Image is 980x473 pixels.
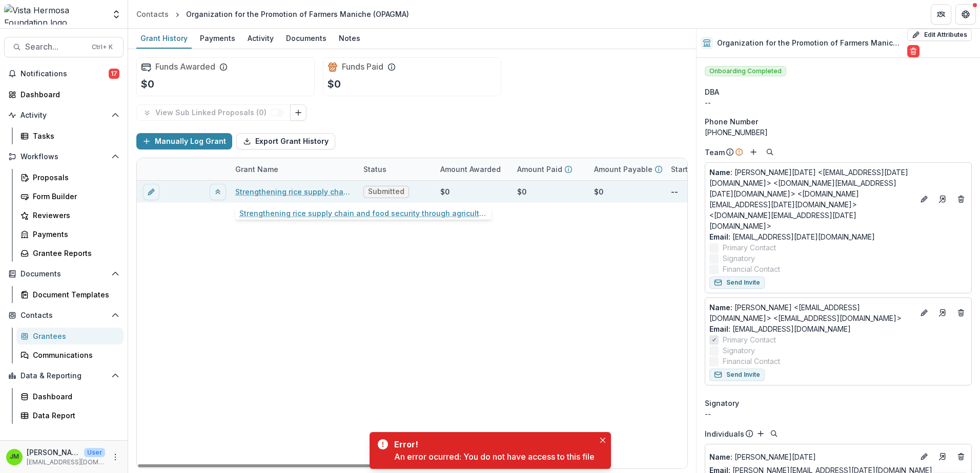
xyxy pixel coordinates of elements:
span: Name : [709,168,732,177]
span: Documents [21,270,107,278]
button: Send Invite [709,276,765,289]
div: Communications [33,350,115,360]
a: Email: [EMAIL_ADDRESS][DOMAIN_NAME] [709,324,851,334]
a: Name: [PERSON_NAME][DATE] <[EMAIL_ADDRESS][DATE][DOMAIN_NAME]> <[DOMAIN_NAME][EMAIL_ADDRESS][DATE... [709,167,914,231]
a: Email: [EMAIL_ADDRESS][DATE][DOMAIN_NAME] [709,231,875,242]
div: Payments [33,229,115,240]
a: Reviewers [16,207,124,224]
div: Status [357,158,434,180]
h2: Funds Paid [342,62,383,72]
a: Name: [PERSON_NAME][DATE] [709,451,914,462]
a: Strengthening rice supply chain and food security through agricultural extension services and irr... [235,186,351,197]
div: -- [705,408,972,419]
a: Go to contact [934,448,951,465]
p: User [84,448,105,457]
p: [EMAIL_ADDRESS][DOMAIN_NAME] [27,458,105,467]
div: $0 [594,186,603,197]
button: Link Grants [290,104,307,121]
div: Start Date [665,164,713,175]
button: Add [754,427,767,440]
div: [PHONE_NUMBER] [705,127,972,138]
div: Grant Name [229,158,357,180]
h2: Funds Awarded [155,62,215,72]
a: Activity [243,29,278,49]
div: Documents [282,31,331,46]
div: Form Builder [33,191,115,202]
div: Start Date [665,158,742,180]
a: Form Builder [16,188,124,205]
div: Data Report [33,410,115,421]
div: Activity [243,31,278,46]
span: Contacts [21,311,107,320]
div: Ctrl + K [90,41,115,53]
span: Submitted [368,187,404,196]
button: Deletes [955,193,967,205]
span: Signatory [723,345,755,356]
img: Vista Hermosa Foundation logo [4,4,105,25]
nav: breadcrumb [132,7,413,21]
a: Grant History [136,29,192,49]
span: Workflows [21,153,107,161]
div: Tasks [33,131,115,141]
div: Grantees [33,331,115,341]
div: Grant History [136,31,192,46]
div: $0 [440,186,450,197]
span: Data & Reporting [21,372,107,380]
div: Amount Paid [511,158,588,180]
div: Document Templates [33,289,115,300]
a: Documents [282,29,331,49]
a: Notes [335,29,364,49]
span: Primary Contact [723,334,776,345]
div: Contacts [136,9,169,19]
div: Amount Payable [588,158,665,180]
span: Name : [709,453,732,461]
a: Contacts [132,7,173,21]
button: Search... [4,37,124,57]
p: Individuals [705,428,744,439]
p: $0 [328,76,341,92]
a: Payments [196,29,239,49]
p: -- [671,186,678,197]
span: Email: [709,232,730,241]
div: Dashboard [33,391,115,402]
button: Open Workflows [4,148,124,165]
h2: Organization for the Promotion of Farmers Maniche (OPAGMA) [717,39,903,48]
div: $0 [517,186,526,197]
span: Primary Contact [723,242,776,253]
span: Signatory [705,398,739,408]
button: Edit Attributes [907,29,972,41]
div: Dashboard [21,89,115,100]
div: Jerry Martinez [10,454,19,460]
button: Notifications17 [4,66,124,82]
button: Open Documents [4,266,124,282]
button: Deletes [955,450,967,463]
button: Open Activity [4,107,124,123]
a: Communications [16,347,124,363]
div: An error ocurred: You do not have access to this file [394,450,595,463]
p: [PERSON_NAME][DATE] [709,451,914,462]
div: Status [357,164,393,175]
span: Email: [709,325,730,333]
a: Go to contact [934,305,951,321]
button: View Sub Linked Proposals (0) [136,104,291,121]
button: Deletes [955,307,967,319]
a: Data Report [16,407,124,424]
p: Team [705,147,725,158]
div: Grant Name [229,164,284,175]
button: Edit [918,193,930,205]
button: More [109,451,121,463]
button: Send Invite [709,369,765,381]
button: edit [143,184,159,200]
button: Edit [918,307,930,319]
a: Dashboard [4,86,124,103]
span: Financial Contact [723,356,780,367]
div: Reviewers [33,210,115,221]
span: 17 [109,69,119,79]
p: [PERSON_NAME] [27,447,80,458]
span: Financial Contact [723,264,780,274]
a: Grantees [16,328,124,345]
button: Open entity switcher [109,4,124,25]
p: [PERSON_NAME][DATE] <[EMAIL_ADDRESS][DATE][DOMAIN_NAME]> <[DOMAIN_NAME][EMAIL_ADDRESS][DATE][DOMA... [709,167,914,231]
